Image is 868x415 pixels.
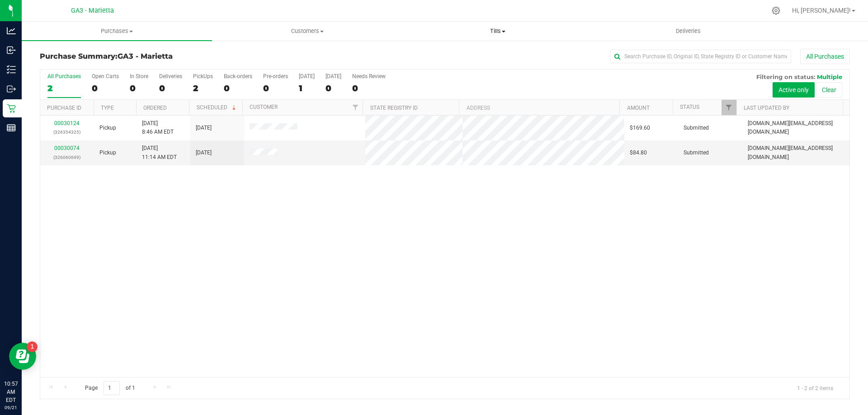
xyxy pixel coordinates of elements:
span: GA3 - Marietta [71,7,114,14]
span: Tills [403,27,592,35]
a: Customers [212,22,402,41]
th: Address [459,100,619,116]
inline-svg: Inventory [7,65,16,74]
inline-svg: Reports [7,123,16,132]
a: Purchases [22,22,212,41]
div: 0 [224,83,252,93]
div: 0 [352,83,386,93]
button: All Purchases [800,49,850,64]
div: 1 [299,83,315,93]
span: $169.60 [630,124,650,132]
div: 0 [159,83,182,93]
span: [DATE] [196,149,212,157]
span: Pickup [99,149,116,157]
div: 0 [130,83,148,93]
div: PickUps [193,73,213,79]
div: 0 [92,83,119,93]
span: [DATE] [196,124,212,132]
a: Customer [250,104,278,110]
p: 09/21 [4,404,18,411]
button: Active only [773,82,815,98]
inline-svg: Analytics [7,26,16,35]
span: Hi, [PERSON_NAME]! [792,7,851,14]
span: 1 - 2 of 2 items [790,381,840,395]
a: Scheduled [197,104,238,111]
inline-svg: Inbound [7,46,16,55]
span: [DOMAIN_NAME][EMAIL_ADDRESS][DOMAIN_NAME] [748,119,844,136]
div: In Store [130,73,148,79]
a: Type [101,105,114,111]
div: 2 [193,83,213,93]
div: [DATE] [325,73,341,79]
inline-svg: Retail [7,104,16,113]
p: (326060699) [46,153,89,162]
p: (326354325) [46,128,89,136]
span: [DOMAIN_NAME][EMAIL_ADDRESS][DOMAIN_NAME] [748,144,844,161]
div: Needs Review [352,73,386,79]
iframe: Resource center [9,343,36,370]
div: Manage settings [770,6,782,15]
div: 0 [263,83,288,93]
div: Open Carts [92,73,119,79]
span: [DATE] 8:46 AM EDT [142,119,174,136]
a: Filter [348,100,363,115]
p: 10:57 AM EDT [4,380,18,404]
a: Amount [627,105,650,111]
span: Purchases [22,27,212,35]
span: GA3 - Marietta [118,52,173,61]
iframe: Resource center unread badge [27,341,38,352]
input: Search Purchase ID, Original ID, State Registry ID or Customer Name... [610,50,791,63]
span: Multiple [817,73,842,80]
a: 00030124 [54,120,80,126]
a: Ordered [143,105,167,111]
input: 1 [104,381,120,395]
span: Page of 1 [77,381,142,395]
a: Purchase ID [47,105,81,111]
span: Submitted [684,149,709,157]
a: 00030074 [54,145,80,151]
h3: Purchase Summary: [40,52,310,61]
span: [DATE] 11:14 AM EDT [142,144,177,161]
inline-svg: Outbound [7,84,16,93]
div: Pre-orders [263,73,288,79]
button: Clear [816,82,842,98]
div: 2 [47,83,81,93]
a: State Registry ID [370,105,418,111]
div: Deliveries [159,73,182,79]
a: Deliveries [593,22,783,41]
a: Filter [722,100,736,115]
a: Last Updated By [744,105,789,111]
div: 0 [325,83,341,93]
div: [DATE] [299,73,315,79]
span: Submitted [684,124,709,132]
div: All Purchases [47,73,81,79]
span: Pickup [99,124,116,132]
span: Deliveries [664,27,713,35]
span: Customers [212,27,402,35]
a: Tills [402,22,593,41]
span: $84.80 [630,149,647,157]
a: Status [680,104,699,110]
span: Filtering on status: [756,73,815,80]
div: Back-orders [224,73,252,79]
